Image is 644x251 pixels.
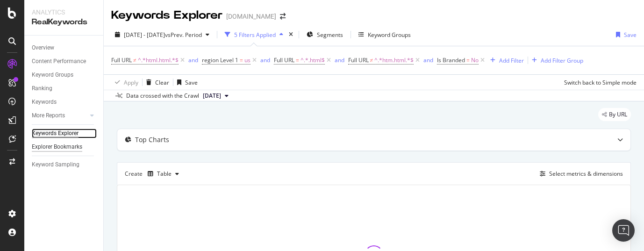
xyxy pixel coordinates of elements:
span: Segments [317,31,343,39]
div: and [260,56,270,64]
button: Keyword Groups [355,27,415,42]
div: Overview [32,43,54,53]
button: 5 Filters Applied [221,27,287,42]
span: ^.*htm.html.*$ [374,54,414,67]
div: Explorer Bookmarks [32,142,82,152]
a: Overview [32,43,97,53]
a: Keyword Sampling [32,160,97,170]
span: 2025 Jun. 17th [203,92,221,100]
span: = [240,56,243,64]
button: Apply [111,75,138,90]
button: Select metrics & dimensions [536,168,623,179]
a: Content Performance [32,57,97,66]
div: Open Intercom Messenger [612,219,635,242]
a: Ranking [32,84,97,93]
span: region Level 1 [202,56,238,64]
button: Add Filter Group [528,55,583,66]
div: 5 Filters Applied [234,31,276,39]
div: Add Filter Group [541,57,583,65]
a: Explorer Bookmarks [32,142,97,152]
div: Ranking [32,84,52,93]
div: and [423,56,433,64]
a: Keywords [32,97,97,107]
div: Save [624,31,637,39]
div: arrow-right-arrow-left [280,13,286,20]
button: Clear [143,75,169,90]
div: Switch back to Simple mode [564,79,637,86]
div: Keyword Groups [368,31,411,39]
span: No [471,54,479,67]
span: Full URL [348,56,369,64]
button: Switch back to Simple mode [560,75,637,90]
div: Keyword Sampling [32,160,79,170]
span: Is Branded [437,56,465,64]
button: Table [144,166,183,181]
div: Top Charts [135,135,169,144]
div: Create [125,166,183,181]
div: [DOMAIN_NAME] [226,12,276,21]
span: Full URL [111,56,132,64]
div: Keyword Groups [32,70,73,80]
button: Segments [303,27,347,42]
div: Save [185,79,198,86]
span: ≠ [370,56,373,64]
div: Apply [124,79,138,86]
a: Keyword Groups [32,70,97,80]
button: and [260,56,270,65]
div: Content Performance [32,57,86,66]
span: [DATE] - [DATE] [124,31,165,39]
button: and [423,56,433,65]
div: Analytics [32,7,96,17]
a: More Reports [32,111,87,121]
span: = [296,56,299,64]
div: Clear [155,79,169,86]
span: Full URL [274,56,294,64]
span: = [466,56,470,64]
div: and [188,56,198,64]
div: Add Filter [499,57,524,65]
div: legacy label [598,108,631,121]
span: ≠ [133,56,136,64]
span: ^.*html.html.*$ [138,54,179,67]
span: vs Prev. Period [165,31,202,39]
button: and [188,56,198,65]
button: and [335,56,344,65]
div: times [287,30,295,39]
div: and [335,56,344,64]
button: [DATE] - [DATE]vsPrev. Period [111,27,213,42]
span: us [244,54,250,67]
div: Select metrics & dimensions [549,170,623,178]
div: RealKeywords [32,17,96,28]
button: Save [612,27,637,42]
div: More Reports [32,111,65,121]
button: Save [173,75,198,90]
div: Keywords Explorer [32,129,79,138]
div: Keywords [32,97,57,107]
div: Data crossed with the Crawl [126,92,199,100]
span: ^.*.html$ [301,54,325,67]
button: Add Filter [487,55,524,66]
span: By URL [609,112,627,117]
div: Keywords Explorer [111,7,222,23]
button: [DATE] [199,90,232,101]
a: Keywords Explorer [32,129,97,138]
div: Table [157,171,172,177]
